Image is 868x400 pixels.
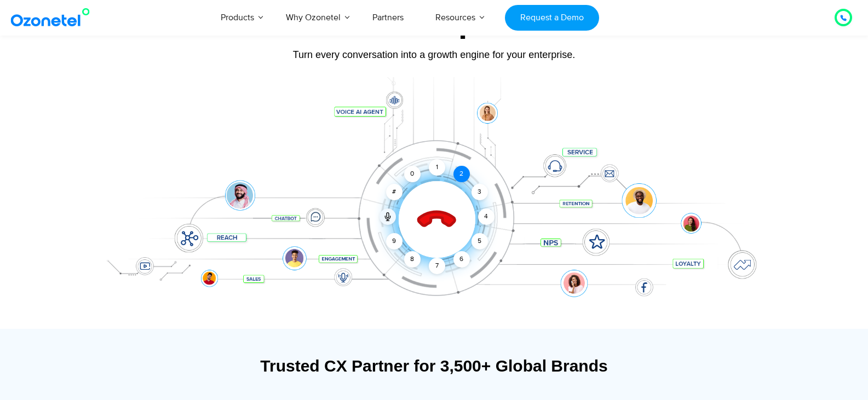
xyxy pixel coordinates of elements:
div: 0 [404,166,421,182]
div: 8 [404,251,421,268]
div: 4 [478,208,495,225]
div: 1 [429,159,445,176]
div: 5 [471,233,487,250]
div: # [386,184,403,200]
a: Request a Demo [505,5,599,31]
div: 3 [471,184,487,200]
div: 2 [453,166,470,182]
div: 9 [386,233,403,250]
div: 6 [453,251,470,268]
div: Turn every conversation into a growth engine for your enterprise. [92,49,777,61]
div: 7 [429,258,445,274]
div: Trusted CX Partner for 3,500+ Global Brands [97,356,771,375]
